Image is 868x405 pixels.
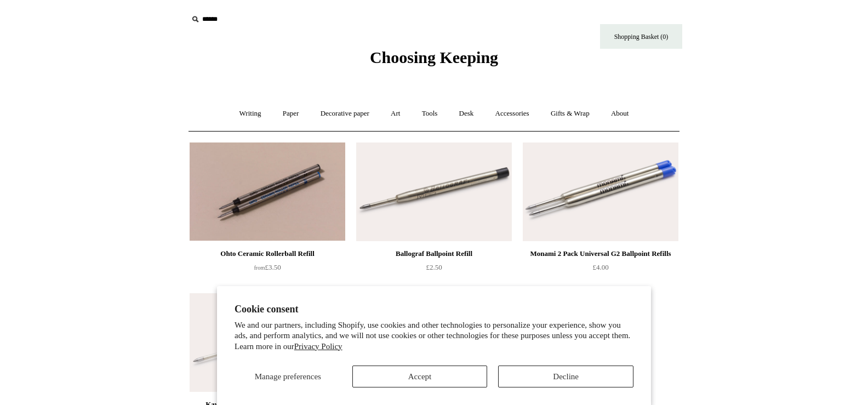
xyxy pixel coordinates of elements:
span: £3.50 [254,263,281,271]
div: Ohto Ceramic Rollerball Refill [192,247,342,260]
a: Shopping Basket (0) [600,24,682,49]
a: Ohto Ceramic Rollerball Refill Ohto Ceramic Rollerball Refill [190,142,345,241]
a: Ballograf Ballpoint Refill Ballograf Ballpoint Refill [356,142,512,241]
span: £2.50 [426,263,442,271]
a: Tools [412,99,448,128]
p: We and our partners, including Shopify, use cookies and other technologies to personalize your ex... [235,320,633,352]
span: Choosing Keeping [370,48,498,66]
a: Choosing Keeping [370,57,498,65]
a: Ballograf Ballpoint Refill £2.50 [356,247,512,292]
a: Gifts & Wrap [541,99,599,128]
button: Manage preferences [235,366,341,387]
span: £4.00 [592,263,608,271]
div: Monami 2 Pack Universal G2 Ballpoint Refills [526,247,676,260]
a: Decorative paper [311,99,379,128]
a: Privacy Policy [294,342,342,351]
a: Desk [449,99,484,128]
a: Ohto Ceramic Rollerball Refill from£3.50 [190,247,345,292]
a: Kaweco G2 Waterbased Rollerball Refill Kaweco G2 Waterbased Rollerball Refill [190,293,345,392]
a: Monami 2 Pack Universal G2 Ballpoint Refills £4.00 [523,247,678,292]
img: Monami 2 Pack Universal G2 Ballpoint Refills [523,142,678,241]
a: Art [381,99,410,128]
a: Monami 2 Pack Universal G2 Ballpoint Refills Monami 2 Pack Universal G2 Ballpoint Refills [523,142,678,241]
button: Decline [498,366,633,387]
div: Ballograf Ballpoint Refill [359,247,509,260]
img: Kaweco G2 Waterbased Rollerball Refill [190,293,345,392]
a: Accessories [486,99,539,128]
img: Ballograf Ballpoint Refill [356,142,512,241]
a: Writing [230,99,271,128]
button: Accept [352,366,488,387]
a: About [601,99,639,128]
span: Manage preferences [255,372,321,381]
span: from [254,265,265,271]
a: Paper [273,99,309,128]
h2: Cookie consent [235,304,633,315]
img: Ohto Ceramic Rollerball Refill [190,142,345,241]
